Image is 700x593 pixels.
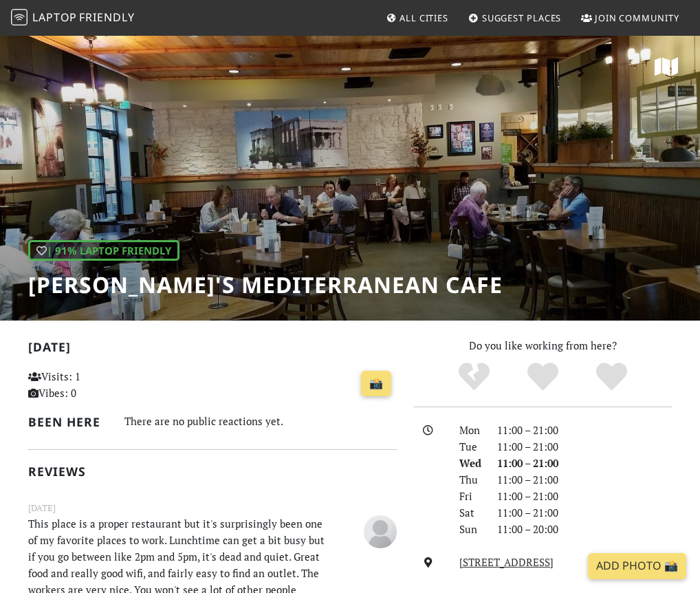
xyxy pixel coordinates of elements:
a: [STREET_ADDRESS] [459,555,554,569]
small: [DATE] [20,501,405,515]
div: Sat [451,504,490,521]
h2: Reviews [28,464,397,479]
a: Suggest Places [463,6,567,30]
div: No [439,361,508,392]
div: 11:00 – 21:00 [489,504,680,521]
div: | 91% Laptop Friendly [28,240,179,261]
div: Wed [451,455,490,471]
p: Do you like working from here? [413,337,672,354]
div: 11:00 – 21:00 [489,455,680,471]
span: Suggest Places [482,12,562,24]
span: All Cities [400,12,448,24]
a: All Cities [380,6,454,30]
div: 11:00 – 21:00 [489,471,680,488]
span: Join Community [595,12,679,24]
div: Tue [451,438,490,455]
h2: Been here [28,415,108,429]
span: Anonymous [364,524,397,537]
div: There are no public reactions yet. [124,412,397,431]
div: 11:00 – 21:00 [489,422,680,438]
a: 📸 [361,371,391,397]
h2: [DATE] [28,340,397,360]
div: Fri [451,488,490,504]
h1: [PERSON_NAME]'s Mediterranean Cafe [28,272,503,298]
a: LaptopFriendly LaptopFriendly [11,6,135,30]
div: 11:00 – 20:00 [489,521,680,537]
span: Friendly [79,10,134,25]
div: Thu [451,471,490,488]
div: Yes [508,361,577,392]
a: Join Community [576,6,685,30]
div: 11:00 – 21:00 [489,438,680,455]
div: Mon [451,422,490,438]
div: 11:00 – 21:00 [489,488,680,504]
span: Laptop [32,10,77,25]
img: LaptopFriendly [11,9,28,25]
div: Definitely! [577,361,646,392]
div: Sun [451,521,490,537]
img: blank-535327c66bd565773addf3077783bbfce4b00ec00e9fd257753287c682c7fa38.png [364,515,397,548]
a: Add Photo 📸 [588,553,686,579]
p: Visits: 1 Vibes: 0 [28,368,140,401]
